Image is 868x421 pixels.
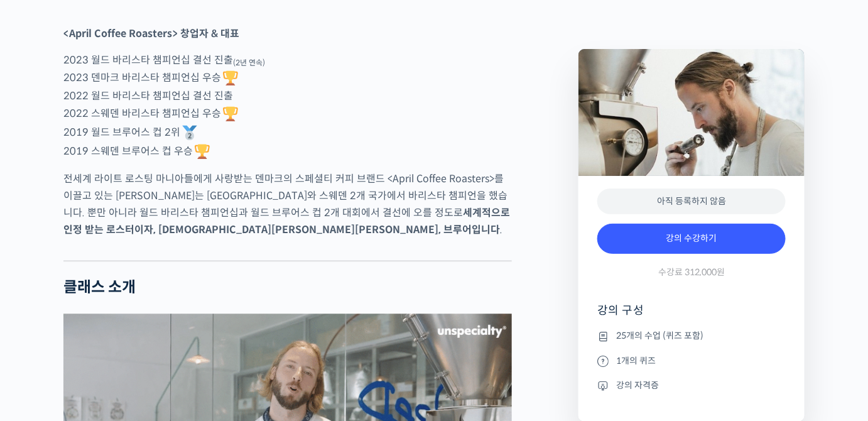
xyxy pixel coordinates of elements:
img: 🏆 [223,70,238,85]
a: 홈 [4,317,83,348]
img: 🏆 [223,106,238,121]
p: 2023 월드 바리스타 챔피언십 결선 진출 2023 덴마크 바리스타 챔피언십 우승 2022 월드 바리스타 챔피언십 결선 진출 2022 스웨덴 바리스타 챔피언십 우승 2019 ... [63,52,512,161]
span: 설정 [194,336,209,346]
span: 대화 [115,336,130,346]
sub: (2년 연속) [233,58,265,67]
strong: <April Coffee Roasters> 창업자 & 대표 [63,27,239,40]
span: 홈 [40,336,47,346]
img: 🥈 [182,125,197,140]
p: 전세계 라이트 로스팅 마니아들에게 사랑받는 덴마크의 스페셜티 커피 브랜드 <April Coffee Roasters>를 이끌고 있는 [PERSON_NAME]는 [GEOGRAPH... [63,170,512,238]
img: 🏆 [195,144,210,159]
h4: 강의 구성 [597,303,786,328]
a: 강의 수강하기 [597,224,786,254]
li: 1개의 퀴즈 [597,353,786,368]
div: 아직 등록하지 않음 [597,189,786,214]
span: 수강료 312,000원 [658,266,725,278]
li: 강의 자격증 [597,378,786,393]
li: 25개의 수업 (퀴즈 포함) [597,329,786,344]
a: 대화 [83,317,162,348]
h2: 클래스 소개 [63,278,512,297]
a: 설정 [162,317,241,348]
